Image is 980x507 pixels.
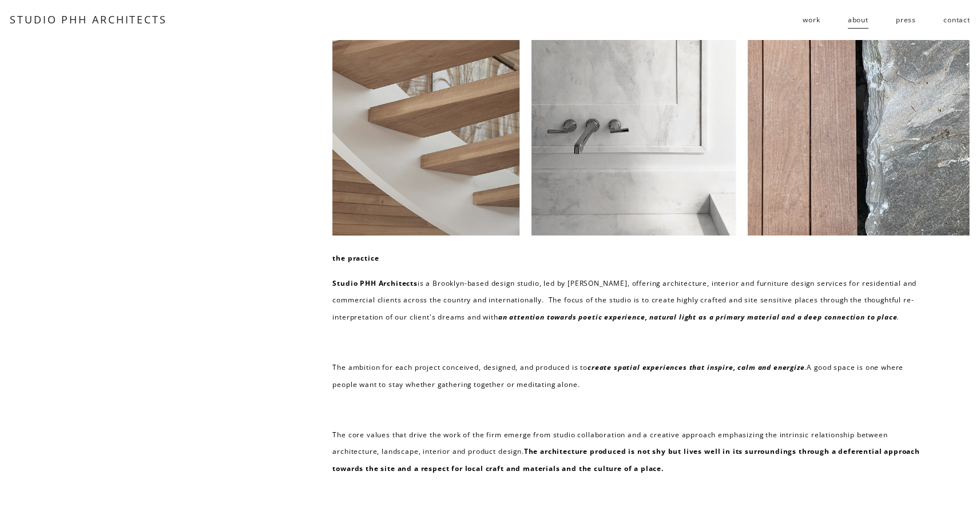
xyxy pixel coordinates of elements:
p: The core values that drive the work of the firm emerge from studio collaboration and a creative a... [332,426,930,478]
a: folder dropdown [803,11,820,29]
a: STUDIO PHH ARCHITECTS [10,13,167,26]
strong: the practice [332,253,379,262]
strong: Studio PHH Architects [332,278,418,288]
p: The ambition for each project conceived, designed, and produced is to A good space is one where p... [332,359,930,393]
strong: The architecture produced is not shy but lives well in its surroundings through a deferential app... [332,446,922,473]
a: press [896,11,916,29]
em: create spatial experiences that inspire, calm and energize [588,362,805,372]
a: about [848,11,868,29]
em: . [805,362,807,372]
span: work [803,11,820,29]
a: contact [943,11,970,29]
em: an attention towards poetic experience, natural light as a primary material and a deep connection... [498,312,898,321]
em: . [897,312,899,321]
p: is a Brooklyn-based design studio, led by [PERSON_NAME], offering architecture, interior and furn... [332,275,930,326]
